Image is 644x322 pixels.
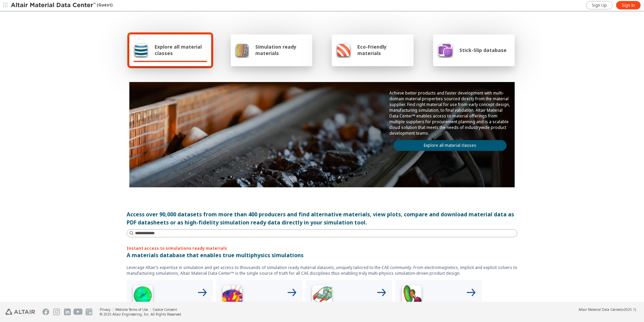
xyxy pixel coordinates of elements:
img: High Frequency Icon [129,283,156,310]
img: Crash Analyses Icon [398,283,425,310]
span: Explore all material classes [155,44,207,56]
span: Simulation ready materials [255,44,308,56]
p: Achieve better products and faster development with multi-domain material properties sourced dire... [389,90,511,136]
img: Structural Analyses Icon [309,283,335,310]
img: Altair Material Data Center [11,2,97,9]
img: Altair Engineering [5,309,35,315]
a: Sign In [616,1,641,9]
a: Cookie Consent [153,307,177,312]
span: Sign Up [592,3,607,8]
img: Explore all material classes [133,42,149,58]
p: A materials database that enables true multiphysics simulations [127,251,517,259]
div: Access over 90,000 datasets from more than 400 producers and find alternative materials, view plo... [127,210,517,226]
p: Instant access to simulations ready materials [127,245,517,251]
span: Stick-Slip database [459,47,507,53]
span: Altair Material Data Center [579,307,621,312]
a: Privacy [100,307,110,312]
img: Eco-Friendly materials [336,42,351,58]
div: (Guest) [11,2,112,9]
img: Low Frequency Icon [219,283,246,310]
div: © 2025 Altair Engineering, Inc. All Rights Reserved. [100,312,182,317]
div: (v2025.1) [579,307,636,312]
a: Explore all material classes [393,140,507,151]
img: Simulation ready materials [235,42,249,58]
img: Stick-Slip database [437,42,453,58]
span: Sign In [622,3,635,8]
span: Eco-Friendly materials [357,44,409,56]
a: Website Terms of Use [115,307,148,312]
p: Leverage Altair’s expertise in simulation and get access to thousands of simulation ready materia... [127,265,517,276]
a: Sign Up [586,1,613,9]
